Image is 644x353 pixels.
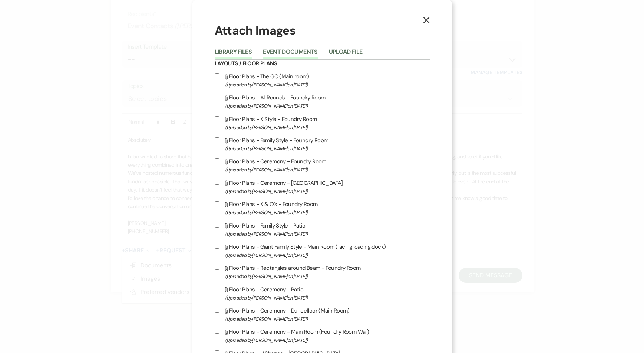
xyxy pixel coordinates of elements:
label: Floor Plans - Ceremony - Main Room (Foundry Room Wall) [215,327,430,344]
input: Floor Plans - All Rounds - Foundry Room(Uploaded by[PERSON_NAME]on [DATE]) [215,95,219,99]
label: Floor Plans - Giant Family Style - Main Room (facing loading dock) [215,242,430,259]
label: Floor Plans - Ceremony - Patio [215,285,430,302]
button: Event Documents [263,49,317,59]
button: Library Files [215,49,252,59]
span: (Uploaded by [PERSON_NAME] on [DATE] ) [225,144,430,153]
input: Floor Plans - Giant Family Style - Main Room (facing loading dock)(Uploaded by[PERSON_NAME]on [DA... [215,244,219,249]
span: (Uploaded by [PERSON_NAME] on [DATE] ) [225,251,430,259]
span: (Uploaded by [PERSON_NAME] on [DATE] ) [225,102,430,110]
input: Floor Plans - X & O's - Foundry Room(Uploaded by[PERSON_NAME]on [DATE]) [215,201,219,206]
label: Floor Plans - Ceremony - Foundry Room [215,157,430,174]
span: (Uploaded by [PERSON_NAME] on [DATE] ) [225,230,430,238]
label: Floor Plans - The GC (Main room) [215,72,430,89]
label: Floor Plans - Family Style - Foundry Room [215,135,430,153]
input: Floor Plans - Ceremony - [GEOGRAPHIC_DATA](Uploaded by[PERSON_NAME]on [DATE]) [215,180,219,185]
label: Floor Plans - X & O's - Foundry Room [215,199,430,217]
span: (Uploaded by [PERSON_NAME] on [DATE] ) [225,272,430,281]
label: Floor Plans - X Style - Foundry Room [215,114,430,132]
input: Floor Plans - Ceremony - Main Room (Foundry Room Wall)(Uploaded by[PERSON_NAME]on [DATE]) [215,329,219,334]
span: (Uploaded by [PERSON_NAME] on [DATE] ) [225,81,430,89]
button: Upload File [329,49,363,59]
input: Floor Plans - Family Style - Foundry Room(Uploaded by[PERSON_NAME]on [DATE]) [215,137,219,142]
input: Floor Plans - Family Style - Patio(Uploaded by[PERSON_NAME]on [DATE]) [215,223,219,228]
span: (Uploaded by [PERSON_NAME] on [DATE] ) [225,336,430,344]
input: Floor Plans - Ceremony - Foundry Room(Uploaded by[PERSON_NAME]on [DATE]) [215,158,219,163]
span: (Uploaded by [PERSON_NAME] on [DATE] ) [225,208,430,217]
input: Floor Plans - Ceremony - Dancefloor (Main Room)(Uploaded by[PERSON_NAME]on [DATE]) [215,308,219,313]
h6: Layouts / Floor Plans [215,60,430,68]
span: (Uploaded by [PERSON_NAME] on [DATE] ) [225,166,430,174]
label: Floor Plans - Rectangles around Beam - Foundry Room [215,263,430,281]
span: (Uploaded by [PERSON_NAME] on [DATE] ) [225,187,430,196]
label: Floor Plans - Ceremony - [GEOGRAPHIC_DATA] [215,178,430,196]
label: Floor Plans - All Rounds - Foundry Room [215,93,430,110]
h1: Attach Images [215,22,430,39]
input: Floor Plans - The GC (Main room)(Uploaded by[PERSON_NAME]on [DATE]) [215,73,219,78]
label: Floor Plans - Family Style - Patio [215,221,430,238]
span: (Uploaded by [PERSON_NAME] on [DATE] ) [225,315,430,323]
span: (Uploaded by [PERSON_NAME] on [DATE] ) [225,294,430,302]
input: Floor Plans - Ceremony - Patio(Uploaded by[PERSON_NAME]on [DATE]) [215,287,219,291]
span: (Uploaded by [PERSON_NAME] on [DATE] ) [225,123,430,132]
input: Floor Plans - Rectangles around Beam - Foundry Room(Uploaded by[PERSON_NAME]on [DATE]) [215,265,219,270]
label: Floor Plans - Ceremony - Dancefloor (Main Room) [215,306,430,323]
input: Floor Plans - X Style - Foundry Room(Uploaded by[PERSON_NAME]on [DATE]) [215,116,219,121]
